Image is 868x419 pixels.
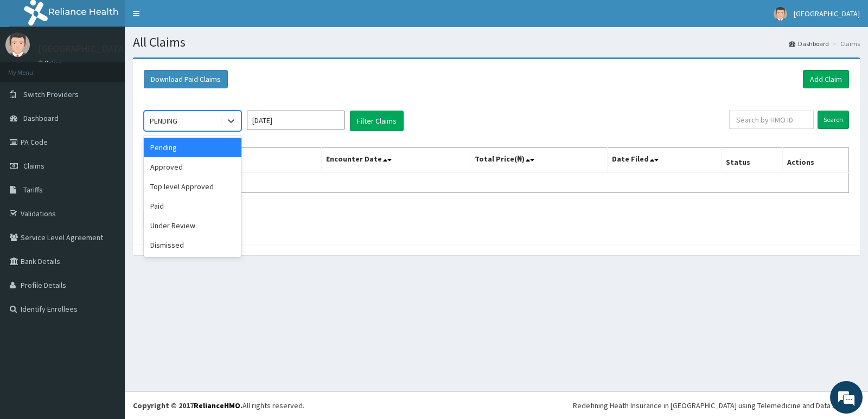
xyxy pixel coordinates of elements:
[729,111,814,129] input: Search by HMO ID
[133,35,860,49] h1: All Claims
[144,177,241,196] div: Top level Approved
[20,54,44,81] img: d_794563401_company_1708531726252_794563401
[350,111,404,131] button: Filter Claims
[194,401,240,410] a: RelianceHMO
[178,5,204,31] div: Minimize live chat window
[23,113,59,123] span: Dashboard
[23,185,43,195] span: Tariffs
[144,216,241,235] div: Under Review
[144,157,241,177] div: Approved
[63,137,150,246] span: We're online!
[23,161,44,171] span: Claims
[818,111,849,129] input: Search
[38,59,64,67] a: Online
[23,89,79,99] span: Switch Providers
[774,7,787,21] img: User Image
[125,391,868,419] footer: All rights reserved.
[721,148,782,173] th: Status
[144,196,241,216] div: Paid
[782,148,848,173] th: Actions
[247,111,344,130] input: Select Month and Year
[470,148,607,173] th: Total Price(₦)
[56,61,182,75] div: Chat with us now
[5,33,30,57] img: User Image
[803,70,849,88] a: Add Claim
[144,235,241,255] div: Dismissed
[322,148,470,173] th: Encounter Date
[150,115,177,126] div: PENDING
[133,401,242,410] strong: Copyright © 2017 .
[573,400,860,411] div: Redefining Heath Insurance in [GEOGRAPHIC_DATA] using Telemedicine and Data Science!
[830,39,860,48] li: Claims
[789,39,829,48] a: Dashboard
[144,70,228,88] button: Download Paid Claims
[794,9,860,18] span: [GEOGRAPHIC_DATA]
[38,44,127,54] p: [GEOGRAPHIC_DATA]
[608,148,722,173] th: Date Filed
[144,138,241,157] div: Pending
[5,296,207,334] textarea: Type your message and hit 'Enter'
